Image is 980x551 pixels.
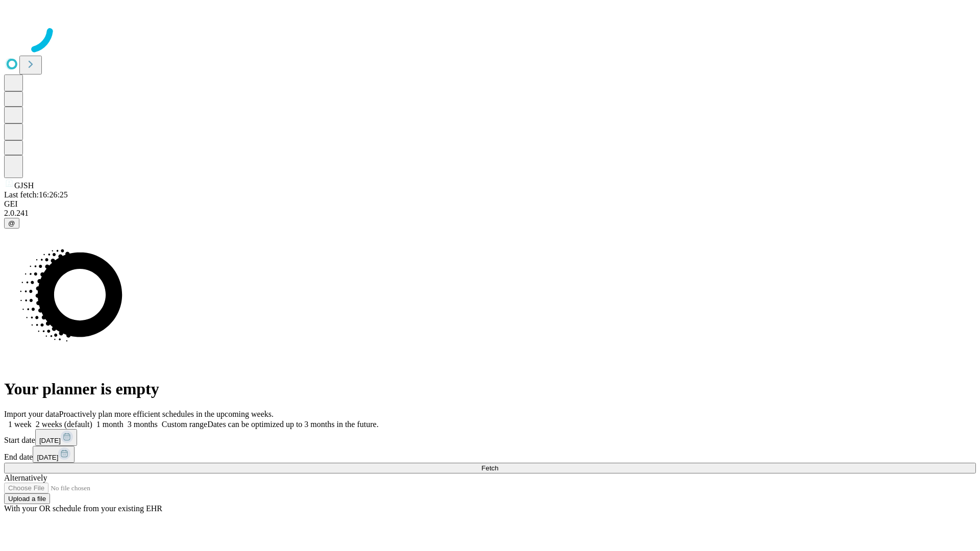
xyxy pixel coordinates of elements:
[8,219,15,227] span: @
[4,473,47,482] span: Alternatively
[37,454,58,461] span: [DATE]
[96,420,124,429] span: 1 month
[4,218,19,229] button: @
[33,446,75,463] button: [DATE]
[4,380,976,398] h1: Your planner is empty
[4,209,976,218] div: 2.0.241
[4,446,976,463] div: End date
[4,410,59,418] span: Import your data
[4,199,976,209] div: GEI
[128,420,158,429] span: 3 months
[162,420,207,429] span: Custom range
[8,420,32,429] span: 1 week
[207,420,378,429] span: Dates can be optimized up to 3 months in the future.
[481,464,498,472] span: Fetch
[4,463,976,473] button: Fetch
[35,429,77,446] button: [DATE]
[4,504,162,513] span: With your OR schedule from your existing EHR
[14,181,34,190] span: GJSH
[4,493,50,504] button: Upload a file
[4,429,976,446] div: Start date
[4,190,68,199] span: Last fetch: 16:26:25
[39,437,61,444] span: [DATE]
[36,420,92,429] span: 2 weeks (default)
[59,410,274,418] span: Proactively plan more efficient schedules in the upcoming weeks.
